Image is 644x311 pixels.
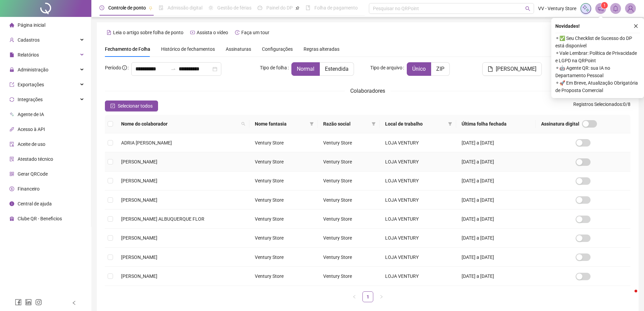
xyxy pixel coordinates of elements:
td: [DATE] a [DATE] [456,133,536,152]
td: [DATE] a [DATE] [456,248,536,267]
span: lock [9,67,14,72]
span: Assista o vídeo [197,30,228,35]
img: 22069 [625,3,636,14]
span: Acesso à API [18,127,45,132]
span: Registros Selecionados [573,102,622,107]
span: Central de ajuda [18,201,52,206]
span: Selecionar todos [118,102,153,110]
span: ZIP [436,66,444,72]
span: Financeiro [18,186,40,192]
span: file-done [159,5,163,10]
span: audit [9,142,14,147]
span: ADRIA [PERSON_NAME] [121,140,172,146]
span: filter [448,122,452,126]
span: [PERSON_NAME] [121,254,157,260]
span: Clube QR - Beneficios [18,216,62,221]
button: Selecionar todos [105,101,158,111]
span: filter [310,122,314,126]
td: [DATE] a [DATE] [456,191,536,209]
td: LOJA VENTURY [380,248,456,267]
span: check-square [110,104,115,108]
span: left [72,301,76,305]
span: qrcode [9,172,14,176]
span: Admissão digital [168,5,202,10]
span: [PERSON_NAME] [121,235,157,241]
span: Normal [297,66,314,72]
td: [DATE] a [DATE] [456,267,536,286]
span: pushpin [295,6,299,10]
td: Ventury Store [318,229,380,248]
a: 1 [363,292,373,302]
span: [PERSON_NAME] ALBUQUERQUE FLOR [121,216,204,222]
span: pushpin [149,6,153,10]
span: right [379,295,383,299]
span: [PERSON_NAME] [496,65,536,73]
span: sync [9,97,14,102]
span: 1 [603,3,606,8]
span: linkedin [25,299,32,306]
span: [PERSON_NAME] [121,159,157,164]
td: LOJA VENTURY [380,191,456,209]
span: close [634,24,638,28]
span: swap-right [171,66,176,72]
td: LOJA VENTURY [380,209,456,228]
span: Fechamento de Folha [105,46,150,52]
span: Gestão de férias [217,5,251,10]
span: : 0 / 8 [573,101,630,111]
td: [DATE] a [DATE] [456,152,536,171]
button: left [349,291,360,302]
span: [PERSON_NAME] [121,197,157,203]
span: ⚬ 🚀 Em Breve, Atualização Obrigatória de Proposta Comercial [555,79,640,94]
span: Integrações [18,97,43,102]
td: Ventury Store [249,267,318,286]
span: Nome fantasia [255,120,307,128]
span: Folha de pagamento [314,5,358,10]
span: Único [412,66,426,72]
td: Ventury Store [318,172,380,191]
span: Agente de IA [18,112,44,117]
span: notification [598,5,604,12]
span: Controle de ponto [108,5,146,10]
span: youtube [190,30,195,35]
sup: 1 [601,2,608,9]
th: Última folha fechada [456,115,536,133]
td: [DATE] a [DATE] [456,172,536,191]
span: search [241,122,245,126]
span: Administração [18,67,48,72]
span: search [525,6,530,11]
td: Ventury Store [318,133,380,152]
td: LOJA VENTURY [380,133,456,152]
span: file [488,66,493,72]
td: LOJA VENTURY [380,152,456,171]
span: Exportações [18,82,44,87]
td: Ventury Store [249,152,318,171]
td: Ventury Store [249,133,318,152]
span: filter [372,122,376,126]
span: home [9,23,14,27]
span: Tipo de arquivo [370,64,402,71]
span: [PERSON_NAME] [121,178,157,183]
iframe: Intercom live chat [621,288,637,304]
span: Histórico de fechamentos [161,46,215,52]
td: Ventury Store [318,191,380,209]
button: right [376,291,387,302]
span: VV - Ventury Store [538,5,576,12]
span: search [240,119,247,129]
span: history [235,30,240,35]
span: file-text [107,30,111,35]
td: Ventury Store [249,191,318,209]
span: Atestado técnico [18,156,53,162]
span: Período [105,65,121,70]
img: sparkle-icon.fc2bf0ac1784a2077858766a79e2daf3.svg [582,5,590,12]
span: Página inicial [18,22,45,28]
span: Aceite de uso [18,141,45,147]
span: user-add [9,38,14,42]
span: sun [208,5,213,10]
span: left [352,295,356,299]
span: filter [370,119,377,129]
span: dashboard [258,5,262,10]
td: Ventury Store [249,248,318,267]
span: [PERSON_NAME] [121,273,157,279]
span: filter [447,119,453,129]
span: Painel do DP [266,5,293,10]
